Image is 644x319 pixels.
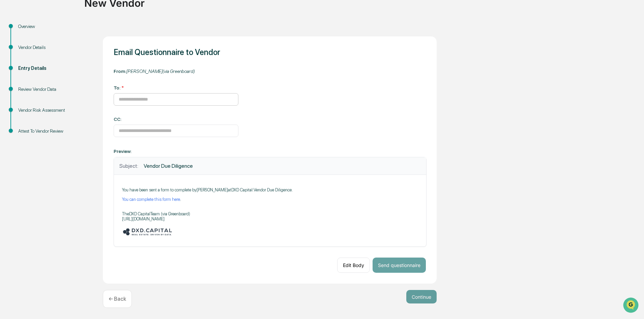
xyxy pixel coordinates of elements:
[7,14,123,25] p: How can we help?
[406,290,437,303] button: Continue
[122,227,173,237] img: Organization Logo
[4,95,45,107] a: 🔎Data Lookup
[7,52,19,64] img: 1746055101610-c473b297-6a78-478c-a979-82029cc54cd1
[122,197,418,202] p: .
[4,82,46,95] a: 🖐️Preclearance
[114,149,131,154] label: Preview:
[126,69,195,74] span: [PERSON_NAME] (via Greenboard)
[46,82,86,95] a: 🗄️Attestations
[373,258,426,273] button: Send questionnaire
[56,85,84,92] span: Attestations
[7,99,12,104] div: 🔎
[18,44,74,51] div: Vendor Details
[109,296,126,302] p: ← Back
[18,128,74,135] div: Attest To Vendor Review
[114,47,426,57] h1: Email Questionnaire to Vendor
[18,23,74,30] div: Overview
[13,98,42,105] span: Data Lookup
[622,297,641,315] iframe: Open customer support
[114,116,238,122] div: CC:
[23,58,85,64] div: We're available if you need us!
[48,114,82,119] a: Powered byPylon
[49,86,54,91] div: 🗄️
[122,197,180,202] a: You can complete this form here
[114,69,195,74] label: From:
[122,187,418,192] p: You have been sent a form to complete by [PERSON_NAME] at DXD Capital : Vendor Due Diligence .
[18,86,74,93] div: Review Vendor Data
[115,54,123,62] button: Start new chat
[7,86,12,91] div: 🖐️
[67,114,82,119] span: Pylon
[119,163,141,169] span: Subject:
[114,85,238,90] div: To:
[23,52,111,58] div: Start new chat
[18,107,74,114] div: Vendor Risk Assessment
[13,85,43,92] span: Preclearance
[18,65,74,72] div: Entry Details
[337,258,370,273] button: Edit Body
[144,163,193,169] span: Vendor Due Diligence
[122,206,418,221] p: The DXD Capital Team (via Greenboard) [URL][DOMAIN_NAME]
